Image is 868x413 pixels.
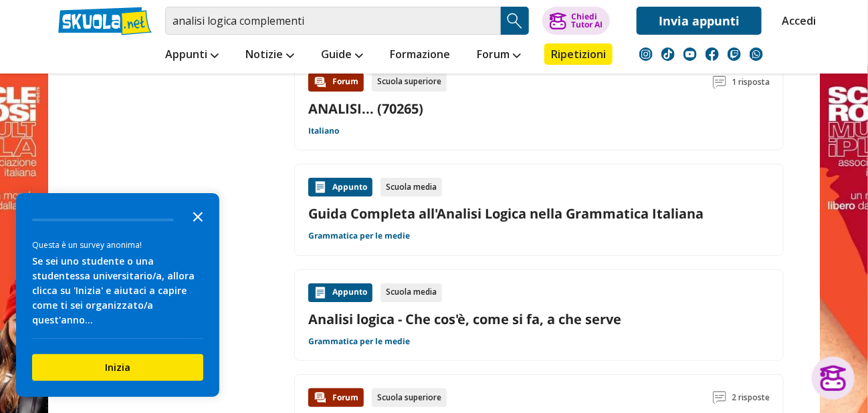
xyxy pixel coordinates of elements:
[165,7,501,35] input: Cerca appunti, riassunti o versioni
[308,336,410,347] a: Grammatica per le medie
[544,43,613,65] a: Ripetizioni
[308,100,423,118] a: ANALISI... (70265)
[308,73,364,92] div: Forum
[308,204,770,223] a: Guida Completa all'Analisi Logica nella Grammatica Italiana
[185,202,211,229] button: Close the survey
[308,283,372,302] div: Appunto
[372,388,447,407] div: Scuola superiore
[318,43,366,67] a: Guide
[314,286,327,299] img: Appunti contenuto
[314,180,327,194] img: Appunti contenuto
[713,76,726,89] img: Commenti lettura
[16,193,219,397] div: Survey
[728,47,741,61] img: twitch
[706,47,719,61] img: facebook
[639,47,653,61] img: instagram
[32,239,203,251] div: Questa è un survey anonima!
[661,47,675,61] img: tiktok
[387,43,453,67] a: Formazione
[782,7,810,35] a: Accedi
[505,11,525,31] img: Cerca appunti, riassunti o versioni
[32,354,203,381] button: Inizia
[732,73,770,92] span: 1 risposta
[732,388,770,407] span: 2 risposte
[637,7,762,35] a: Invia appunti
[308,388,364,407] div: Forum
[571,13,603,29] div: Chiedi Tutor AI
[683,47,697,61] img: youtube
[242,43,298,67] a: Notizie
[372,73,447,92] div: Scuola superiore
[713,391,726,404] img: Commenti lettura
[381,283,442,302] div: Scuola media
[308,178,372,196] div: Appunto
[473,43,524,67] a: Forum
[314,391,327,404] img: Forum contenuto
[542,7,610,35] button: ChiediTutor AI
[750,47,763,61] img: WhatsApp
[308,310,770,328] a: Analisi logica - Che cos'è, come si fa, a che serve
[308,126,339,136] a: Italiano
[162,43,222,67] a: Appunti
[308,231,410,241] a: Grammatica per le medie
[314,76,327,89] img: Forum contenuto
[501,7,529,35] button: Search Button
[32,254,203,327] div: Se sei uno studente o una studentessa universitario/a, allora clicca su 'Inizia' e aiutaci a capi...
[381,178,442,196] div: Scuola media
